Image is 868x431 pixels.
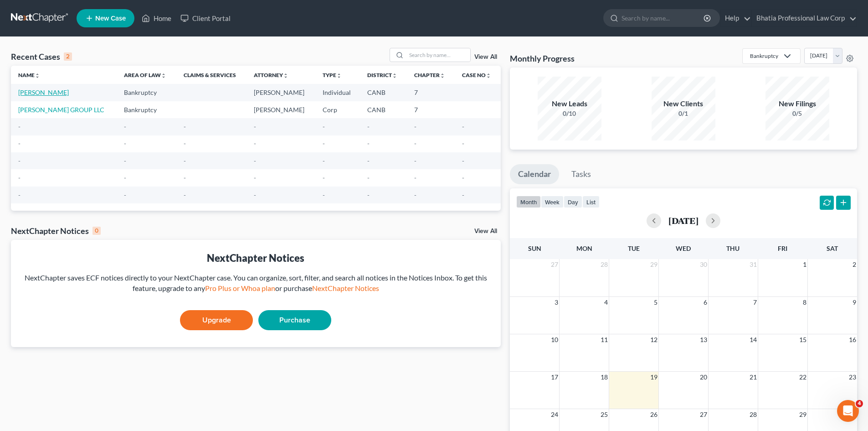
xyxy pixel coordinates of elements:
div: Bankruptcy [750,52,778,60]
button: week [541,196,564,208]
h3: Monthly Progress [510,53,575,64]
a: Calendar [510,164,559,184]
a: Upgrade [180,310,253,330]
span: 29 [649,259,658,270]
span: 29 [798,409,807,420]
span: 27 [699,409,708,420]
td: [PERSON_NAME] [247,84,315,101]
span: - [18,191,21,199]
span: - [414,140,416,147]
span: - [184,157,186,165]
span: - [124,191,126,199]
span: 1 [802,259,807,270]
a: View All [474,54,497,60]
span: 13 [699,334,708,345]
span: - [184,191,186,199]
a: Bhatia Professional Law Corp [752,10,857,26]
span: - [323,157,325,165]
a: NextChapter Notices [312,284,379,292]
span: 16 [848,334,857,345]
span: Mon [576,244,592,252]
a: Chapterunfold_more [414,72,445,78]
span: Wed [676,244,691,252]
span: 26 [649,409,658,420]
span: 24 [550,409,559,420]
a: [PERSON_NAME] GROUP LLC [18,106,104,114]
button: month [516,196,541,208]
a: [PERSON_NAME] [18,88,69,96]
input: Search by name... [406,48,470,62]
div: 2 [64,52,72,61]
span: - [18,157,21,165]
span: 4 [856,400,863,407]
span: 5 [653,297,658,308]
span: - [124,123,126,130]
div: New Filings [765,99,829,109]
input: Search by name... [621,10,705,26]
button: list [582,196,600,208]
a: Home [137,10,176,26]
span: 10 [550,334,559,345]
span: - [367,140,370,147]
span: Thu [726,244,740,252]
span: - [18,174,21,182]
div: 0/5 [765,109,829,118]
span: - [367,191,370,199]
span: - [462,157,464,165]
span: - [323,174,325,182]
span: - [254,157,256,165]
span: - [254,123,256,130]
div: NextChapter Notices [18,251,493,265]
span: 20 [699,372,708,383]
span: 18 [600,372,609,383]
iframe: Intercom live chat [837,400,859,422]
div: NextChapter Notices [11,225,101,236]
span: New Case [95,15,126,22]
div: 0/1 [652,109,715,118]
span: - [323,123,325,130]
span: 23 [848,372,857,383]
div: New Leads [538,99,601,109]
span: - [18,140,21,147]
td: Corp [315,101,360,118]
a: Nameunfold_more [18,72,40,78]
span: 4 [603,297,609,308]
span: 7 [752,297,758,308]
i: unfold_more [283,73,288,78]
a: Case Nounfold_more [462,72,491,78]
span: 22 [798,372,807,383]
td: Individual [315,84,360,101]
a: Attorneyunfold_more [254,72,288,78]
a: Area of Lawunfold_more [124,72,166,78]
td: 7 [407,101,455,118]
span: 6 [703,297,708,308]
span: - [184,123,186,130]
span: - [254,140,256,147]
span: 27 [550,259,559,270]
span: - [184,174,186,182]
span: 8 [802,297,807,308]
span: - [414,174,416,182]
div: 0 [92,227,101,235]
span: - [462,191,464,199]
span: 12 [649,334,658,345]
span: Tue [628,244,640,252]
td: 7 [407,84,455,101]
span: 15 [798,334,807,345]
i: unfold_more [486,73,491,78]
span: 2 [852,259,857,270]
span: - [462,174,464,182]
span: Sun [528,244,541,252]
th: Claims & Services [176,66,247,84]
a: Help [720,10,751,26]
span: - [323,191,325,199]
span: - [254,174,256,182]
span: 28 [749,409,758,420]
span: 30 [699,259,708,270]
div: Recent Cases [11,51,72,62]
span: - [254,191,256,199]
span: 28 [600,259,609,270]
span: 25 [600,409,609,420]
span: 17 [550,372,559,383]
span: 9 [852,297,857,308]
